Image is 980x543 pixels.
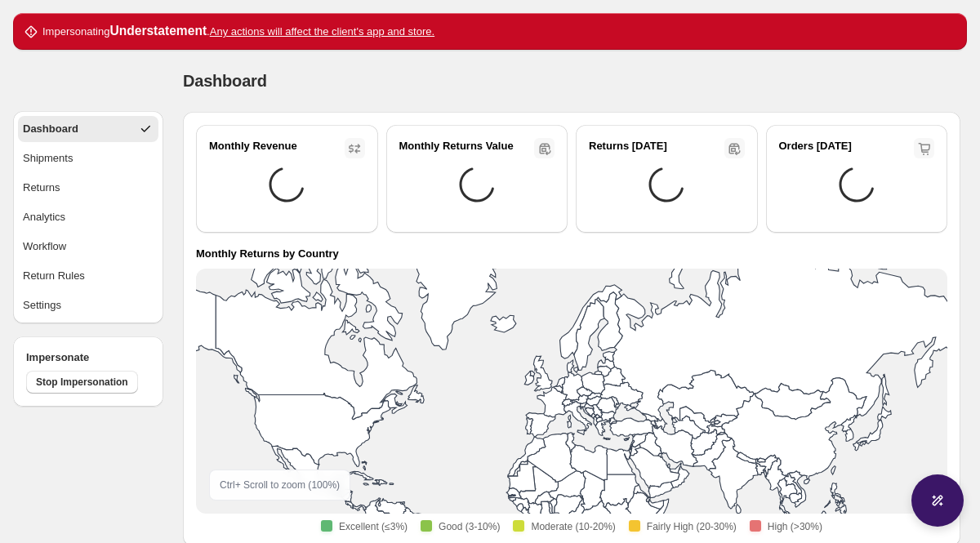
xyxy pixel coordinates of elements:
[23,180,60,196] span: Returns
[23,209,65,225] span: Analytics
[23,150,73,167] span: Shipments
[210,25,434,38] u: Any actions will affect the client's app and store.
[18,175,158,201] button: Returns
[589,138,667,154] h2: Returns [DATE]
[183,72,267,90] span: Dashboard
[196,246,339,262] h4: Monthly Returns by Country
[18,145,158,171] button: Shipments
[18,234,158,260] button: Workflow
[109,24,207,38] strong: Understatement
[42,23,434,40] p: Impersonating .
[18,204,158,230] button: Analytics
[339,520,408,533] span: Excellent (≤3%)
[36,376,128,389] span: Stop Impersonation
[23,297,61,314] span: Settings
[439,520,500,533] span: Good (3-10%)
[23,238,66,255] span: Workflow
[18,263,158,289] button: Return Rules
[18,116,158,142] button: Dashboard
[26,349,150,366] h4: Impersonate
[779,138,852,154] h2: Orders [DATE]
[647,520,737,533] span: Fairly High (20-30%)
[531,520,615,533] span: Moderate (10-20%)
[23,121,78,137] span: Dashboard
[399,138,514,154] h2: Monthly Returns Value
[26,371,138,394] button: Stop Impersonation
[18,292,158,318] button: Settings
[209,138,297,154] h2: Monthly Revenue
[209,470,350,501] div: Ctrl + Scroll to zoom ( 100 %)
[768,520,822,533] span: High (>30%)
[23,268,85,284] span: Return Rules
